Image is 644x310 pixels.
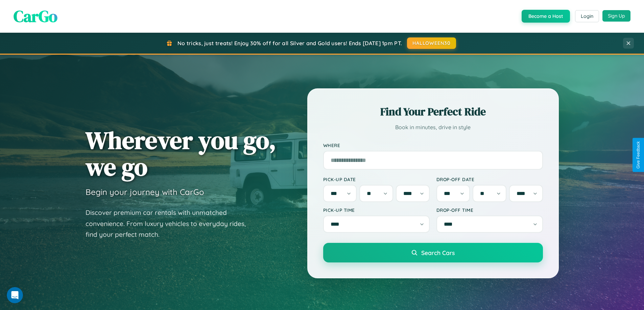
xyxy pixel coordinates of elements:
label: Pick-up Date [323,176,430,182]
label: Pick-up Time [323,207,430,213]
label: Drop-off Time [436,207,543,213]
button: Sign Up [602,10,630,22]
h3: Begin your journey with CarGo [86,187,204,197]
span: Search Cars [421,249,455,256]
label: Where [323,142,543,148]
p: Discover premium car rentals with unmatched convenience. From luxury vehicles to everyday rides, ... [86,207,255,240]
span: No tricks, just treats! Enjoy 30% off for all Silver and Gold users! Ends [DATE] 1pm PT. [177,40,402,47]
iframe: Intercom live chat [7,287,23,303]
button: Search Cars [323,243,543,262]
h1: Wherever you go, we go [86,127,276,180]
button: Become a Host [522,10,570,23]
label: Drop-off Date [436,176,543,182]
div: Give Feedback [636,141,641,169]
button: Login [575,10,599,22]
span: CarGo [14,5,57,27]
button: HALLOWEEN30 [407,37,456,49]
p: Book in minutes, drive in style [323,122,543,132]
h2: Find Your Perfect Ride [323,104,543,119]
